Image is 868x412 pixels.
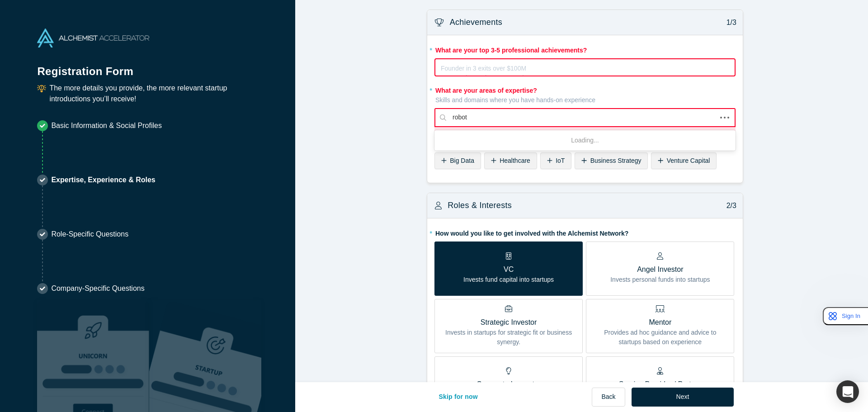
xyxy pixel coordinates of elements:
[447,379,571,390] p: Corporate Innovator
[434,132,736,149] div: Loading...
[434,152,481,169] div: Big Data
[49,83,258,104] p: The more details you provide, the more relevant startup introductions you’ll receive!
[434,43,736,55] label: What are your top 3-5 professional achievements?
[590,157,642,164] span: Business Strategy
[37,54,258,80] h1: Registration Form
[51,175,155,185] p: Expertise, Experience & Roles
[610,275,710,284] p: Invests personal funds into startups
[722,200,736,211] p: 2/3
[37,28,149,47] img: Alchemist Accelerator Logo
[441,317,576,328] p: Strategic Investor
[434,83,736,105] label: What are your areas of expertise?
[51,229,128,240] p: Role-Specific Questions
[722,17,736,28] p: 1/3
[651,152,717,169] div: Venture Capital
[667,157,710,164] span: Venture Capital
[441,62,729,80] div: rdw-editor
[592,388,625,407] button: Back
[593,317,727,328] p: Mentor
[450,16,502,28] h3: Achievements
[575,152,648,169] div: Business Strategy
[619,379,702,390] p: Service Provider / Partner
[593,328,727,347] p: Provides ad hoc guidance and advice to startups based on experience
[556,157,565,164] span: IoT
[632,388,734,407] button: Next
[463,275,554,284] p: Invests fund capital into startups
[500,157,530,164] span: Healthcare
[429,388,487,407] button: Skip for now
[434,58,736,76] div: rdw-wrapper
[435,95,736,105] p: Skills and domains where you have hands-on experience
[540,152,571,169] div: IoT
[484,152,537,169] div: Healthcare
[463,264,554,275] p: VC
[448,199,512,212] h3: Roles & Interests
[434,226,736,238] label: How would you like to get involved with the Alchemist Network?
[450,157,474,164] span: Big Data
[610,264,710,275] p: Angel Investor
[51,283,144,294] p: Company-Specific Questions
[441,328,576,347] p: Invests in startups for strategic fit or business synergy.
[51,120,162,131] p: Basic Information & Social Profiles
